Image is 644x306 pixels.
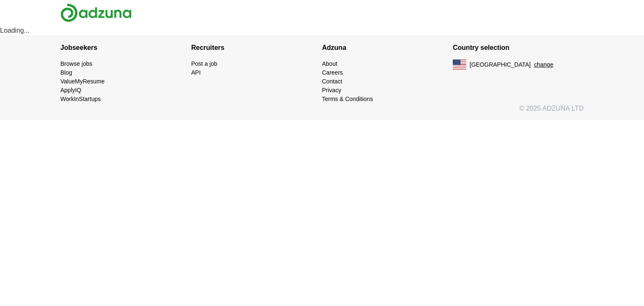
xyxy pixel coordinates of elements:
a: Privacy [322,87,341,93]
a: Careers [322,69,343,76]
a: Contact [322,78,342,85]
h4: Country selection [453,36,584,60]
a: Blog [60,69,72,76]
a: WorkInStartups [60,96,101,102]
a: Terms & Conditions [322,96,373,102]
div: © 2025 ADZUNA LTD [54,104,590,120]
button: change [534,60,553,69]
img: US flag [453,60,466,70]
a: Browse jobs [60,60,92,67]
a: About [322,60,338,67]
a: API [191,69,201,76]
a: ValueMyResume [60,78,105,85]
img: Adzuna logo [60,3,132,22]
span: [GEOGRAPHIC_DATA] [470,60,531,69]
a: Post a job [191,60,217,67]
a: ApplyIQ [60,87,81,93]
